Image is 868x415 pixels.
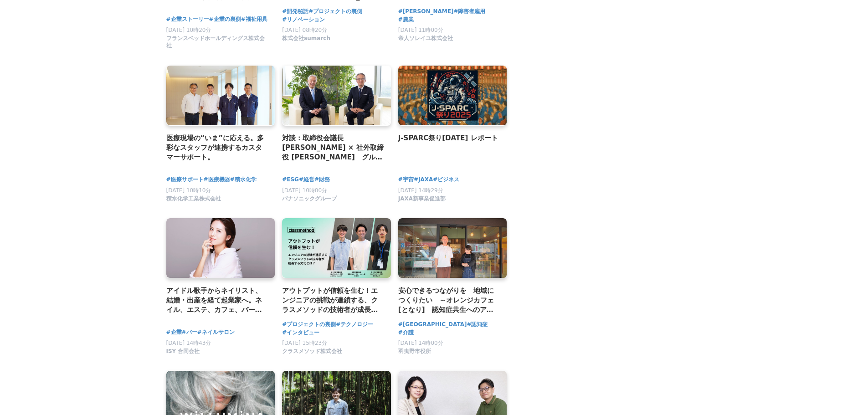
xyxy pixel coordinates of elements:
[282,197,337,204] a: パナソニックグループ
[166,286,268,315] a: アイドル歌手からネイリスト、結婚・出産を経て起業家へ。ネイル、エステ、カフェ、バー、事業で[PERSON_NAME]のまちを盛り上げたい
[282,187,327,194] span: [DATE] 10時00分
[282,350,342,356] a: クラスメソッド株式会社
[398,328,414,337] a: #介護
[398,286,500,315] a: 安心できるつながりを 地域につくりたい ～オレンジカフェ[となり] 認知症共生へのアプローチ～
[398,175,414,184] a: #宇宙
[182,328,197,337] a: #バー
[398,187,443,194] span: [DATE] 14時29分
[398,195,446,203] span: JAXA新事業促進部
[299,175,314,184] a: #経営
[166,45,268,51] a: フランスベッドホールディングス株式会社
[398,7,454,16] a: #[PERSON_NAME]
[166,348,200,355] span: ISY 合同会社
[398,27,443,33] span: [DATE] 11時00分
[166,187,211,194] span: [DATE] 10時10分
[398,320,467,329] a: #[GEOGRAPHIC_DATA]
[241,15,267,24] a: #福祉用具
[166,340,211,346] span: [DATE] 14時43分
[398,348,431,355] span: 羽曳野市役所
[282,195,337,203] span: パナソニックグループ
[166,328,182,337] a: #企業
[414,175,433,184] a: #JAXA
[282,15,325,24] a: #リノベーション
[282,133,384,163] a: 対談：取締役会議長 [PERSON_NAME] × 社外取締役 [PERSON_NAME] グループ経営改革を支える取締役会の姿
[398,133,500,143] a: J-SPARC祭り[DATE] レポート
[282,7,308,16] a: #開発秘話
[398,340,443,346] span: [DATE] 14時00分
[314,175,330,184] a: #財務
[433,175,459,184] a: #ビジネス
[230,175,257,184] a: #積水化学
[308,7,362,16] a: #プロジェクトの裏側
[467,320,488,329] a: #認知症
[282,27,327,33] span: [DATE] 08時20分
[398,197,446,204] a: JAXA新事業促進部
[204,175,230,184] a: #医療機器
[197,328,235,337] a: #ネイルサロン
[166,197,221,204] a: 積水化学工業株式会社
[282,328,319,337] a: #インタビュー
[166,133,268,163] a: 医療現場の“いま”に応える。多彩なスタッフが連携するカスタマーサポート。
[453,7,485,16] a: #障害者雇用
[166,195,221,203] span: 積水化学工業株式会社
[282,37,330,43] a: 株式会社sumarch
[336,320,373,329] a: #テクノロジー
[398,350,431,356] a: 羽曳野市役所
[166,350,200,356] a: ISY 合同会社
[398,37,453,43] a: 帝人ソレイユ株式会社
[398,35,453,42] span: 帝人ソレイユ株式会社
[282,35,330,42] span: 株式会社sumarch
[282,320,336,329] a: #プロジェクトの裏側
[209,15,241,24] a: #企業の裏側
[166,27,211,33] span: [DATE] 10時20分
[282,348,342,355] span: クラスメソッド株式会社
[282,175,299,184] a: #ESG
[282,286,384,315] a: アウトプットが信頼を生む！エンジニアの挑戦が連鎖する、クラスメソッドの技術者が成長する文化とは？
[398,15,414,24] a: #農業
[166,15,209,24] a: #企業ストーリー
[166,175,204,184] a: #医療サポート
[166,35,268,50] span: フランスベッドホールディングス株式会社
[282,340,327,346] span: [DATE] 15時23分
